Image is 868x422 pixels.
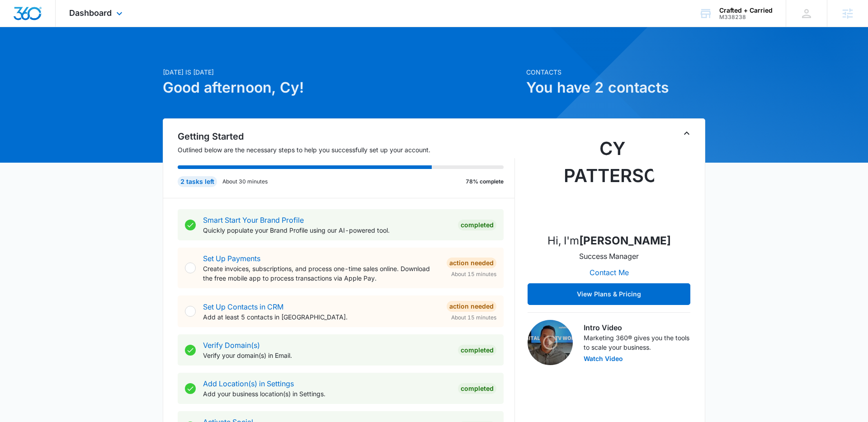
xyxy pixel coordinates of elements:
span: About 15 minutes [451,314,496,322]
div: Completed [458,383,496,394]
button: View Plans & Pricing [528,283,690,305]
p: 78% complete [466,178,504,186]
div: Completed [458,220,496,230]
div: Completed [458,345,496,356]
h2: Getting Started [178,130,515,143]
p: Create invoices, subscriptions, and process one-time sales online. Download the free mobile app t... [203,264,439,283]
span: Dashboard [69,8,112,18]
button: Contact Me [580,262,638,283]
h3: Intro Video [584,322,690,333]
div: Action Needed [447,258,496,268]
a: Verify Domain(s) [203,341,260,350]
h1: Good afternoon, Cy! [163,77,521,98]
div: account name [719,7,773,14]
p: Hi, I'm [547,233,671,249]
h1: You have 2 contacts [526,77,705,98]
p: [DATE] is [DATE] [163,67,521,77]
a: Add Location(s) in Settings [203,379,294,388]
p: Verify your domain(s) in Email. [203,351,451,360]
button: Watch Video [584,356,623,362]
p: Outlined below are the necessary steps to help you successfully set up your account. [178,145,515,155]
p: About 30 minutes [222,178,268,186]
span: About 15 minutes [451,270,496,278]
img: Intro Video [528,320,573,365]
img: Cy Patterson [564,135,654,225]
p: Contacts [526,67,705,77]
p: Quickly populate your Brand Profile using our AI-powered tool. [203,225,451,235]
button: Toggle Collapse [681,128,692,139]
div: Action Needed [447,301,496,312]
strong: [PERSON_NAME] [579,234,671,247]
p: Add at least 5 contacts in [GEOGRAPHIC_DATA]. [203,312,439,322]
p: Add your business location(s) in Settings. [203,389,451,399]
p: Marketing 360® gives you the tools to scale your business. [584,333,690,352]
a: Set Up Payments [203,254,260,263]
div: account id [719,14,773,20]
p: Success Manager [579,251,639,262]
a: Set Up Contacts in CRM [203,302,283,311]
a: Smart Start Your Brand Profile [203,216,304,225]
div: 2 tasks left [178,176,217,187]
